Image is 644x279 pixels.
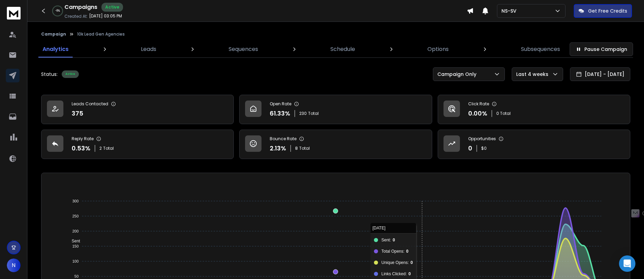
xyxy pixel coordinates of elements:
a: Options [423,41,453,57]
p: Opportunities [468,136,496,142]
p: 0 [468,144,472,153]
p: [DATE] 03:05 PM [89,13,122,19]
a: Open Rate61.33%230Total [239,95,432,124]
a: Leads Contacted375 [41,95,234,124]
p: 0.53 % [72,144,90,153]
p: 2.13 % [270,144,286,153]
p: Status: [41,71,58,78]
div: Active [101,3,123,12]
tspan: 250 [72,214,78,218]
p: Sequences [229,45,258,53]
tspan: 200 [72,229,78,233]
p: 0.00 % [468,109,487,118]
a: Subsequences [517,41,564,57]
p: Bounce Rate [270,136,296,142]
p: Open Rate [270,101,291,107]
span: 8 [295,146,298,151]
p: Options [427,45,449,53]
tspan: 150 [72,244,78,248]
button: N [7,258,21,272]
span: Total [308,111,319,116]
tspan: 100 [72,259,78,263]
div: Active [62,70,79,78]
p: 375 [72,109,83,118]
button: Get Free Credits [574,4,632,18]
p: 61.33 % [270,109,290,118]
img: logo [7,7,21,19]
p: Campaign Only [437,71,479,78]
tspan: 300 [72,199,78,203]
p: Last 4 weeks [516,71,551,78]
a: Click Rate0.00%0 Total [438,95,630,124]
p: Leads [141,45,156,53]
span: 230 [299,111,307,116]
span: Total [103,146,114,151]
button: Campaign [41,31,66,37]
p: $ 0 [481,146,487,151]
a: Sequences [224,41,262,57]
a: Analytics [38,41,73,57]
span: Total [299,146,310,151]
a: Opportunities0$0 [438,130,630,159]
p: -8 % [55,9,60,13]
p: Analytics [42,45,69,53]
p: Reply Rate [72,136,94,142]
button: [DATE] - [DATE] [570,67,630,81]
a: Bounce Rate2.13%8Total [239,130,432,159]
p: Click Rate [468,101,489,107]
div: Open Intercom Messenger [619,255,635,272]
p: NS-SV [501,8,519,14]
a: Leads [137,41,160,57]
span: 2 [99,146,102,151]
p: Leads Contacted [72,101,108,107]
p: Schedule [330,45,355,53]
p: 0 Total [496,111,511,116]
p: Created At: [64,14,88,19]
p: Get Free Credits [588,8,627,14]
button: Pause Campaign [570,42,633,56]
a: Schedule [326,41,359,57]
p: Subsequences [521,45,560,53]
tspan: 50 [74,274,78,278]
span: Sent [66,239,80,243]
h1: Campaigns [64,3,97,11]
p: 10k Lead Gen Agencies [77,31,125,37]
a: Reply Rate0.53%2Total [41,130,234,159]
